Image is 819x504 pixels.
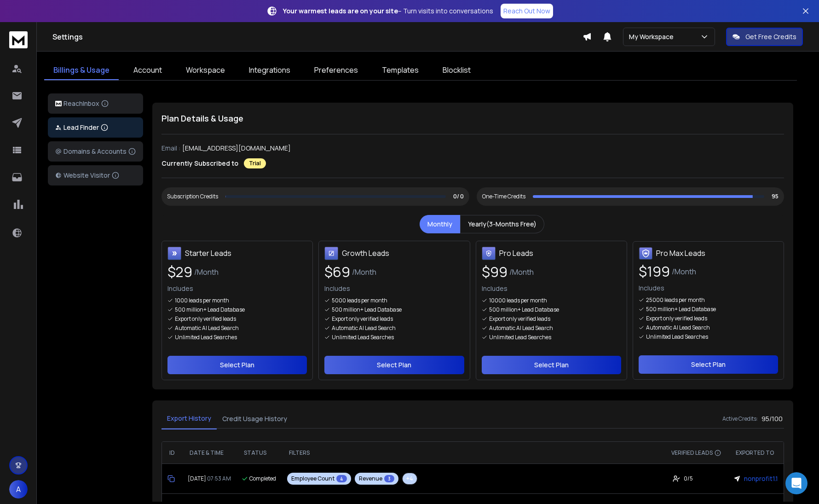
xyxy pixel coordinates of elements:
img: logo [9,31,28,48]
span: $ 99 [482,264,508,280]
p: Get Free Credits [745,32,796,41]
p: Reach Out Now [503,6,550,16]
span: 3 [384,475,394,482]
p: 500 million+ Lead Database [332,306,402,313]
span: 4 [336,475,347,482]
p: Currently Subscribed to [161,159,238,168]
p: Includes [167,284,307,293]
button: +4 [402,473,417,485]
th: STATUS [236,442,282,464]
span: 0 / 5 [684,475,693,482]
button: Export History [161,408,217,429]
button: Select Plan [167,356,307,374]
p: Automatic AI Lead Search [332,324,396,332]
span: Revenue [359,475,382,482]
a: Workspace [177,61,234,80]
p: Automatic AI Lead Search [175,324,239,332]
span: Employee Count [291,475,335,482]
button: Lead Finder [48,117,143,138]
a: Templates [373,61,428,80]
p: Export only verified leads [175,315,236,323]
p: Email : [161,144,180,153]
button: Domains & Accounts [48,141,143,162]
span: /Month [509,266,534,278]
a: nonprofit1.1 [734,469,778,488]
p: 1000 leads per month [175,297,229,304]
p: – Turn visits into conversations [283,6,493,16]
a: Integrations [240,61,300,80]
p: Includes [639,284,778,293]
button: Website Visitor [48,165,143,185]
div: Trial [244,158,266,168]
p: 500 million+ Lead Database [489,306,559,313]
span: /Month [352,266,376,278]
a: Account [124,61,171,80]
p: Includes [482,284,621,293]
p: [EMAIL_ADDRESS][DOMAIN_NAME] [182,144,291,153]
button: Monthly [420,215,460,233]
h3: Pro Max Leads [656,248,705,259]
span: $ 199 [639,263,670,280]
h3: Growth Leads [342,248,389,259]
button: Credit Usage History [217,409,293,429]
th: EXPORTED TO [728,442,784,464]
p: Export only verified leads [646,315,707,322]
button: Select Plan [324,356,464,374]
span: /Month [194,266,219,278]
button: A [9,480,28,498]
p: Unlimited Lead Searches [646,333,708,341]
p: Automatic AI Lead Search [646,324,710,331]
th: FILTERS [282,442,664,464]
p: Unlimited Lead Searches [489,334,551,341]
p: Includes [324,284,464,293]
th: ID [162,442,182,464]
p: My Workspace [629,32,677,41]
p: nonprofit1.1 [744,474,778,483]
button: Get Free Credits [726,28,803,46]
div: Open Intercom Messenger [785,472,807,494]
img: logo [55,101,62,107]
button: Select Plan [482,356,621,374]
span: completed [249,475,276,482]
a: Billings & Usage [44,61,119,80]
h1: Settings [52,31,583,42]
th: DATE & TIME [182,442,236,464]
p: Export only verified leads [489,315,550,323]
div: One-Time Credits [482,193,525,200]
p: 25000 leads per month [646,296,705,304]
strong: Your warmest leads are on your site [283,6,398,15]
p: Automatic AI Lead Search [489,324,553,332]
p: 95 [772,193,779,200]
span: /Month [672,266,696,277]
p: 500 million+ Lead Database [175,306,245,313]
a: Preferences [305,61,367,80]
h3: Pro Leads [499,248,533,259]
p: 10000 leads per month [489,297,547,304]
button: Yearly(3-Months Free) [460,215,544,233]
button: Select Plan [639,355,778,374]
p: 5000 leads per month [332,297,387,304]
p: Unlimited Lead Searches [332,334,394,341]
p: Export only verified leads [332,315,393,323]
span: $ 69 [324,264,350,280]
p: Unlimited Lead Searches [175,334,237,341]
h3: [DATE] [188,475,231,482]
a: Reach Out Now [501,4,553,18]
a: Blocklist [433,61,480,80]
span: 07:53 AM [207,475,231,482]
div: Subscription Credits [167,193,218,200]
span: $ 29 [167,264,192,280]
h1: Plan Details & Usage [161,112,784,125]
button: ReachInbox [48,93,143,114]
h6: Active Credits: [722,415,758,423]
p: 0/ 0 [453,193,464,200]
span: + 4 [406,475,413,482]
h3: 95 / 100 [761,414,784,423]
p: 500 million+ Lead Database [646,306,716,313]
h3: Starter Leads [185,248,231,259]
span: VERIFIED LEADS [671,449,713,457]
